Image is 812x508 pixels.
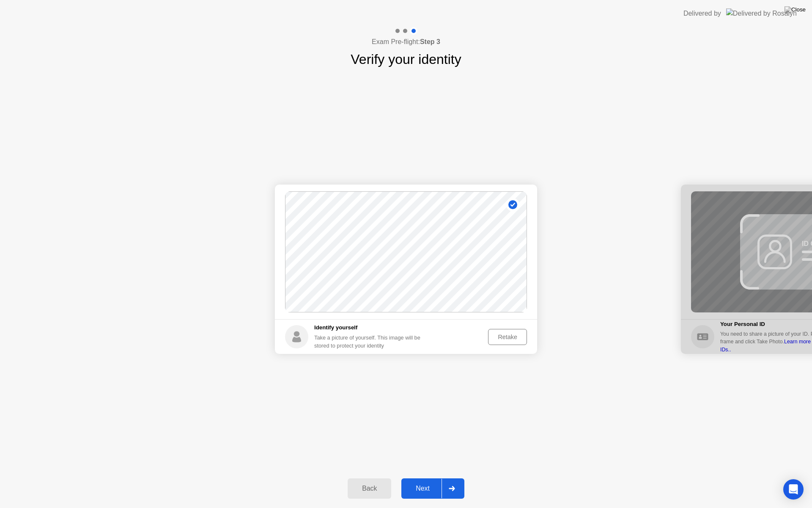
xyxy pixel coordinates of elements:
h1: Verify your identity [351,49,461,69]
div: Next [404,485,442,492]
div: Back [350,485,389,492]
h4: Exam Pre-flight: [372,37,440,47]
div: Retake [491,334,524,340]
button: Back [348,478,391,499]
button: Next [401,478,464,499]
div: Delivered by [683,8,721,19]
button: Retake [488,329,527,345]
h5: Identify yourself [314,323,427,332]
div: Take a picture of yourself. This image will be stored to protect your identity [314,334,427,350]
img: Close [785,6,806,13]
div: Open Intercom Messenger [783,479,804,500]
img: Delivered by Rosalyn [726,8,797,18]
b: Step 3 [420,38,440,45]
